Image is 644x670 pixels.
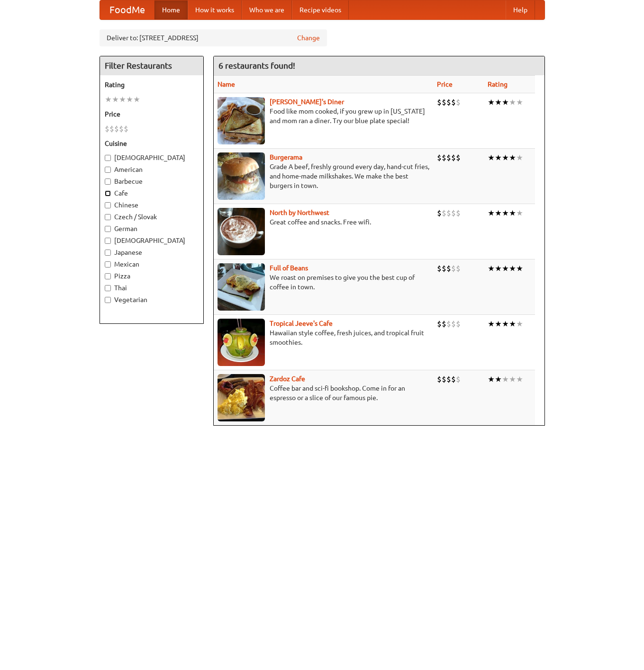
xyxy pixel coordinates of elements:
[218,208,265,255] img: north.jpg
[442,97,446,107] li: $
[502,374,509,384] li: ★
[446,263,451,274] li: $
[442,319,446,329] li: $
[442,374,446,384] li: $
[495,374,502,384] li: ★
[218,61,295,70] ng-pluralize: 6 restaurants found!
[488,263,495,274] li: ★
[516,208,523,218] li: ★
[488,152,495,163] li: ★
[495,208,502,218] li: ★
[105,190,111,197] input: Cafe
[456,152,461,163] li: $
[502,263,509,274] li: ★
[188,0,242,19] a: How it works
[437,152,442,163] li: $
[105,212,199,222] label: Czech / Slovak
[446,97,451,107] li: $
[509,152,516,163] li: ★
[218,107,429,125] p: Food like mom cooked, if you grew up in [US_STATE] and mom ran a diner. Try our blue plate special!
[105,94,112,105] li: ★
[105,285,111,291] input: Thai
[437,263,442,274] li: $
[218,384,429,402] p: Coffee bar and sci-fi bookshop. Come in for an espresso or a slice of our famous pie.
[451,208,456,218] li: $
[124,124,128,134] li: $
[105,153,199,162] label: [DEMOGRAPHIC_DATA]
[270,153,302,161] a: Burgerama
[292,0,349,19] a: Recipe videos
[105,283,199,293] label: Thai
[126,94,133,105] li: ★
[297,33,320,43] a: Change
[437,374,442,384] li: $
[105,177,199,186] label: Barbecue
[100,29,327,46] div: Deliver to: [STREET_ADDRESS]
[105,295,199,304] label: Vegetarian
[218,263,265,311] img: beans.jpg
[451,263,456,274] li: $
[105,124,109,134] li: $
[133,94,140,105] li: ★
[218,162,429,190] p: Grade A beef, freshly ground every day, hand-cut fries, and home-made milkshakes. We make the bes...
[270,375,305,383] a: Zardoz Cafe
[442,152,446,163] li: $
[437,319,442,329] li: $
[495,97,502,107] li: ★
[218,319,265,366] img: jeeves.jpg
[456,263,461,274] li: $
[456,208,461,218] li: $
[437,80,453,88] a: Price
[516,263,523,274] li: ★
[218,374,265,421] img: zardoz.jpg
[105,167,111,173] input: American
[105,202,111,208] input: Chinese
[446,208,451,218] li: $
[516,152,523,163] li: ★
[456,319,461,329] li: $
[270,98,344,106] a: [PERSON_NAME]'s Diner
[109,124,114,134] li: $
[451,374,456,384] li: $
[218,217,429,227] p: Great coffee and snacks. Free wifi.
[105,259,199,269] label: Mexican
[100,56,203,75] h4: Filter Restaurants
[488,319,495,329] li: ★
[495,319,502,329] li: ★
[451,97,456,107] li: $
[495,152,502,163] li: ★
[105,200,199,210] label: Chinese
[270,209,329,216] a: North by Northwest
[509,263,516,274] li: ★
[105,226,111,232] input: German
[154,0,188,19] a: Home
[105,271,199,281] label: Pizza
[105,179,111,185] input: Barbecue
[105,261,111,268] input: Mexican
[488,208,495,218] li: ★
[218,328,429,347] p: Hawaiian style coffee, fresh juices, and tropical fruit smoothies.
[451,152,456,163] li: $
[488,80,508,88] a: Rating
[502,152,509,163] li: ★
[270,320,333,327] a: Tropical Jeeve's Cafe
[446,152,451,163] li: $
[105,155,111,161] input: [DEMOGRAPHIC_DATA]
[502,97,509,107] li: ★
[105,80,199,89] h5: Rating
[218,97,265,144] img: sallys.jpg
[112,94,119,105] li: ★
[495,263,502,274] li: ★
[105,248,199,257] label: Japanese
[506,0,535,19] a: Help
[119,94,126,105] li: ★
[442,263,446,274] li: $
[456,97,461,107] li: $
[270,264,308,272] a: Full of Beans
[105,297,111,303] input: Vegetarian
[516,319,523,329] li: ★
